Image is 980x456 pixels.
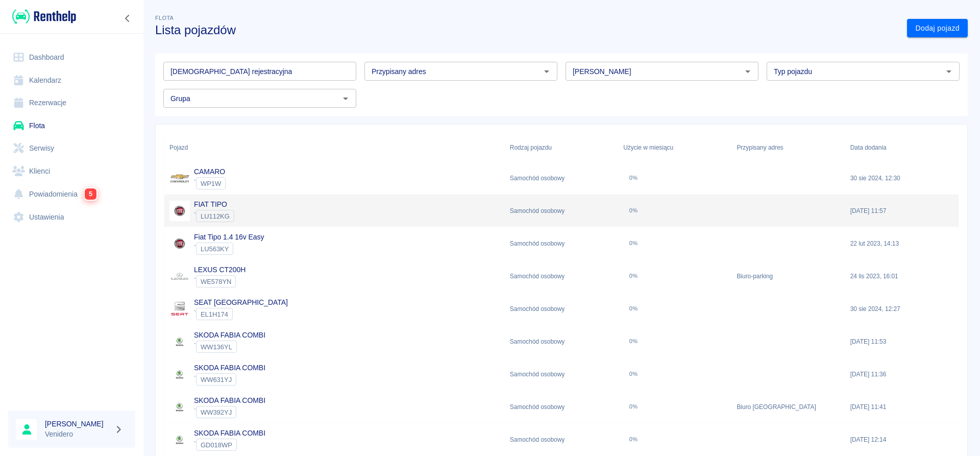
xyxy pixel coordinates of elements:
div: Samochód osobowy [505,391,618,423]
button: Otwórz [540,64,554,79]
div: Samochód osobowy [505,293,618,325]
div: ` [194,341,265,353]
div: 0% [629,403,638,410]
img: Image [169,397,190,417]
div: ` [194,439,265,451]
div: 0% [629,338,638,345]
div: Przypisany adres [737,133,783,162]
span: WW392YJ [197,409,236,416]
span: WE578YN [197,278,235,285]
span: 5 [85,188,96,200]
div: Pojazd [164,133,505,162]
h3: Lista pojazdów [155,23,899,37]
span: LU112KG [197,212,234,220]
div: ` [194,373,265,386]
div: 24 lis 2023, 16:01 [845,260,959,293]
img: Image [169,201,190,221]
div: Rodzaj pojazdu [505,133,618,162]
div: [DATE] 11:53 [845,325,959,358]
div: ` [194,406,265,418]
div: [DATE] 11:41 [845,391,959,423]
button: Zwiń nawigację [120,12,135,25]
div: 0% [629,207,638,214]
div: Samochód osobowy [505,358,618,391]
button: Otwórz [741,64,755,79]
div: [DATE] 11:57 [845,195,959,227]
a: Fiat Tipo 1.4 16v Easy [194,233,264,241]
div: Samochód osobowy [505,325,618,358]
button: Otwórz [942,64,956,79]
span: WW631YJ [197,376,236,383]
div: 0% [629,273,638,279]
span: GD018WP [197,441,236,449]
div: ` [194,210,234,222]
div: ` [194,177,226,189]
a: Klienci [8,160,135,183]
div: Samochód osobowy [505,260,618,293]
div: Użycie w miesiącu [618,133,731,162]
div: 0% [629,305,638,312]
div: Biuro [GEOGRAPHIC_DATA] [731,391,845,423]
a: Powiadomienia5 [8,182,135,206]
div: 0% [629,436,638,443]
a: FIAT TIPO [194,200,227,208]
div: Samochód osobowy [505,227,618,260]
p: Venidero [45,429,110,440]
a: SKODA FABIA COMBI [194,429,265,437]
img: Image [169,168,190,188]
h6: [PERSON_NAME] [45,419,110,429]
div: Samochód osobowy [505,162,618,195]
div: Samochód osobowy [505,423,618,456]
img: Image [169,266,190,286]
span: WP1W [197,180,225,187]
a: Kalendarz [8,69,135,92]
div: Użycie w miesiącu [623,133,673,162]
div: Samochód osobowy [505,195,618,227]
a: Ustawienia [8,206,135,229]
img: Image [169,364,190,385]
a: Renthelp logo [8,8,76,25]
div: 0% [629,175,638,181]
img: Renthelp logo [12,8,76,25]
a: LEXUS CT200H [194,266,246,274]
div: ` [194,275,246,287]
a: SEAT [GEOGRAPHIC_DATA] [194,298,288,306]
a: CAMARO [194,167,225,176]
a: Rezerwacje [8,91,135,114]
img: Image [169,299,190,319]
span: Flota [155,15,174,21]
img: Image [169,233,190,254]
a: Dashboard [8,46,135,69]
div: 0% [629,240,638,247]
span: WW136YL [197,343,236,351]
div: Pojazd [169,133,188,162]
div: 0% [629,371,638,377]
a: SKODA FABIA COMBI [194,331,265,339]
div: Biuro-parking [731,260,845,293]
img: Image [169,331,190,352]
a: Flota [8,114,135,137]
a: Dodaj pojazd [907,19,968,38]
div: 30 sie 2024, 12:30 [845,162,959,195]
div: Przypisany adres [731,133,845,162]
button: Otwórz [338,91,353,106]
span: EL1H174 [197,310,232,318]
div: 30 sie 2024, 12:27 [845,293,959,325]
div: ` [194,243,264,255]
div: Data dodania [845,133,959,162]
a: SKODA FABIA COMBI [194,396,265,404]
img: Image [169,429,190,450]
div: Rodzaj pojazdu [510,133,552,162]
div: 22 lut 2023, 14:13 [845,227,959,260]
a: SKODA FABIA COMBI [194,364,265,372]
div: [DATE] 11:36 [845,358,959,391]
div: ` [194,308,288,320]
div: [DATE] 12:14 [845,423,959,456]
div: Data dodania [850,133,887,162]
span: LU563KY [197,245,233,253]
a: Serwisy [8,137,135,160]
